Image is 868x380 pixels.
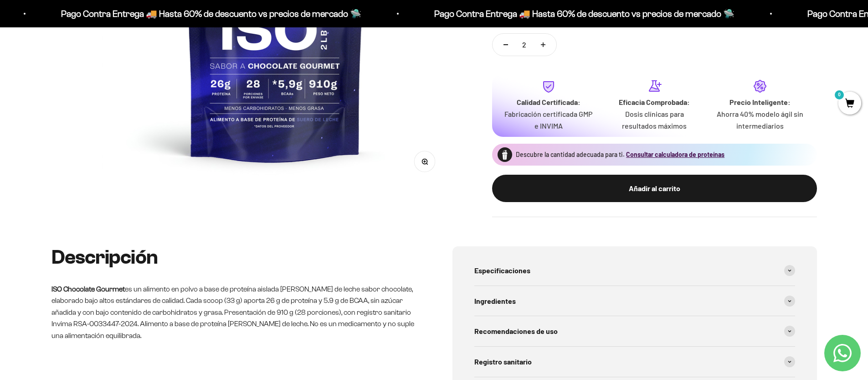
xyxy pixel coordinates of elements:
div: Añadir al carrito [510,182,799,194]
strong: ISO Chocolate Gourmet [51,285,125,293]
img: Proteína [498,147,512,162]
span: Recomendaciones de uso [474,325,558,337]
summary: Registro sanitario [474,347,795,377]
strong: Calidad Certificada: [517,98,580,106]
button: Añadir al carrito [492,175,817,202]
summary: Especificaciones [474,255,795,286]
button: Aumentar cantidad [530,34,556,56]
a: 0 [838,99,861,109]
p: Pago Contra Entrega 🚚 Hasta 60% de descuento vs precios de mercado 🛸 [60,6,360,21]
p: Pago Contra Entrega 🚚 Hasta 60% de descuento vs precios de mercado 🛸 [433,6,734,21]
h2: Descripción [51,246,416,268]
span: Descubre la cantidad adecuada para ti. [516,151,625,158]
mark: 0 [834,89,845,100]
strong: Eficacia Comprobada: [619,98,690,106]
p: Ahorra 40% modelo ágil sin intermediarios [714,108,806,131]
span: Registro sanitario [474,356,532,368]
span: Especificaciones [474,265,530,276]
summary: Ingredientes [474,286,795,316]
span: Ingredientes [474,295,516,307]
summary: Recomendaciones de uso [474,316,795,346]
button: Reducir cantidad [493,34,519,56]
p: es un alimento en polvo a base de proteína aislada [PERSON_NAME] de leche sabor chocolate, elabor... [51,283,416,342]
p: Fabricación certificada GMP e INVIMA [503,108,594,131]
strong: Precio Inteligente: [729,98,791,106]
button: Consultar calculadora de proteínas [626,150,724,159]
p: Dosis clínicas para resultados máximos [609,108,700,131]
